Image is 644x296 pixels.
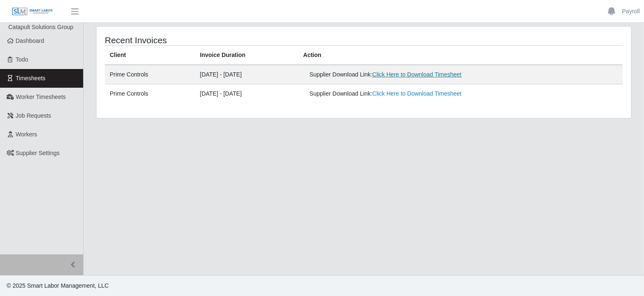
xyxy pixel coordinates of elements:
[195,84,299,104] td: [DATE] - [DATE]
[105,84,195,104] td: Prime Controls
[372,90,461,97] a: Click Here to Download Timesheet
[7,282,109,289] span: © 2025 Smart Labor Management, LLC
[195,46,299,65] th: Invoice Duration
[298,46,623,65] th: Action
[16,37,44,44] span: Dashboard
[309,70,506,79] div: Supplier Download Link:
[16,75,46,81] span: Timesheets
[16,56,28,63] span: Todo
[622,7,640,16] a: Payroll
[105,35,313,45] h4: Recent Invoices
[12,7,53,16] img: SLM Logo
[372,71,461,78] a: Click Here to Download Timesheet
[105,46,195,65] th: Client
[16,112,52,119] span: Job Requests
[105,65,195,84] td: Prime Controls
[16,150,60,156] span: Supplier Settings
[8,24,73,30] span: Catapult Solutions Group
[16,131,37,138] span: Workers
[16,94,66,100] span: Worker Timesheets
[195,65,299,84] td: [DATE] - [DATE]
[309,89,506,98] div: Supplier Download Link:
